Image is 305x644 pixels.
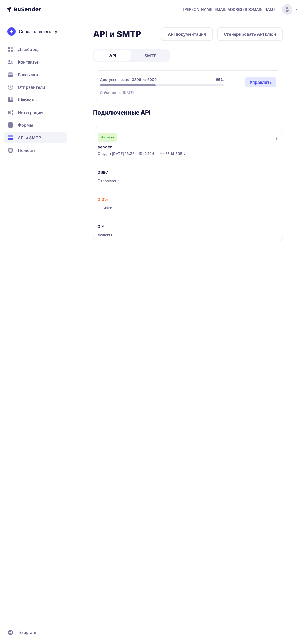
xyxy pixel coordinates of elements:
span: Интеграции [18,109,43,116]
span: 2697 [98,169,108,176]
span: Шаблоны [18,97,38,103]
a: API документация [161,27,213,41]
span: Контакты [18,59,38,65]
span: Telegram [18,629,36,636]
span: Создать рассылку [19,28,57,35]
span: SMTP [144,53,156,59]
span: Отправители [18,84,45,90]
span: Доступно писем: 3296 из 6000 [100,77,157,82]
h2: API и SMTP [93,29,141,39]
a: SMTP [132,50,169,61]
span: API и SMTP [18,135,41,141]
span: Дашборд [18,46,38,53]
span: Активен [101,135,114,140]
span: Жалобы [98,232,112,238]
span: ID: 2404 [139,151,154,156]
span: API [109,53,116,59]
span: Отправлено [98,178,119,183]
a: Управлять [245,77,276,87]
span: Действует до: [DATE] [100,91,134,95]
span: kb59BU [171,151,185,156]
span: Формы [18,122,33,128]
h3: Подключенные API [93,109,283,116]
span: Ошибки [98,205,112,210]
a: Telegram [4,627,67,638]
span: [PERSON_NAME][EMAIL_ADDRESS][DOMAIN_NAME] [183,7,277,12]
span: Создан [DATE] 13:26 [98,151,135,156]
span: 55% [216,77,224,82]
a: API [94,50,131,61]
span: 0% [98,223,105,230]
span: Рассылки [18,71,38,78]
a: sender [98,144,179,150]
button: Сгенерировать API ключ [217,27,283,41]
span: Помощь [18,147,36,153]
span: 2.3% [98,196,108,203]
